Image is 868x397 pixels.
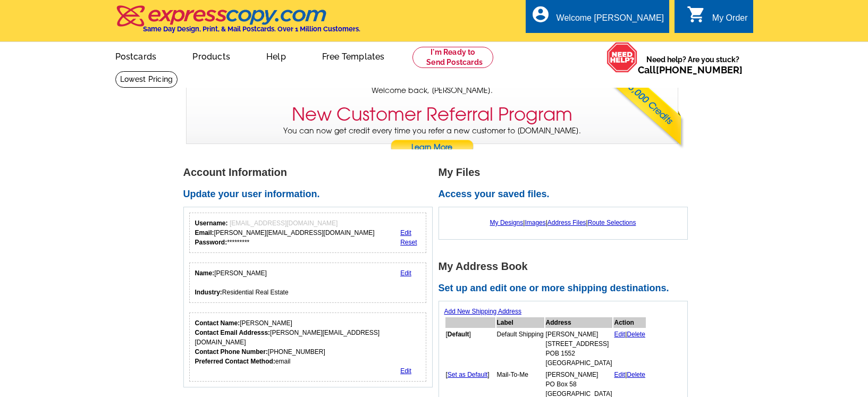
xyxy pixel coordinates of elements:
[606,42,638,73] img: help
[444,308,521,315] a: Add New Shipping Address
[98,43,174,68] a: Postcards
[195,319,240,327] strong: Contact Name:
[557,13,664,28] div: Welcome [PERSON_NAME]
[448,371,487,378] a: Set as Default
[195,229,214,236] strong: Email:
[439,189,694,200] h2: Access your saved files.
[115,13,360,33] a: Same Day Design, Print, & Mail Postcards. Over 1 Million Customers.
[400,239,417,246] a: Reset
[613,317,646,328] th: Action
[588,219,636,226] a: Route Selections
[195,318,421,366] div: [PERSON_NAME] [PERSON_NAME][EMAIL_ADDRESS][DOMAIN_NAME] [PHONE_NUMBER] email
[687,12,748,25] a: shopping_cart My Order
[656,64,743,75] a: [PHONE_NUMBER]
[448,331,469,338] b: Default
[444,213,682,233] div: | | |
[400,229,411,236] a: Edit
[305,43,402,68] a: Free Templates
[687,5,706,24] i: shopping_cart
[445,329,495,368] td: [ ]
[496,329,544,368] td: Default Shipping
[189,213,427,253] div: Your login information.
[195,289,222,296] strong: Industry:
[638,64,743,75] span: Call
[627,331,645,338] a: Delete
[175,43,247,68] a: Products
[496,317,544,328] th: Label
[143,25,360,33] h4: Same Day Design, Print, & Mail Postcards. Over 1 Million Customers.
[195,269,215,277] strong: Name:
[545,317,613,328] th: Address
[249,43,303,68] a: Help
[439,261,694,272] h1: My Address Book
[183,167,439,178] h1: Account Information
[195,218,375,247] div: [PERSON_NAME][EMAIL_ADDRESS][DOMAIN_NAME] *********
[372,85,493,96] span: Welcome back, [PERSON_NAME].
[195,239,227,246] strong: Password:
[547,219,586,226] a: Address Files
[195,358,275,365] strong: Preferred Contact Method:
[187,125,678,156] p: You can now get credit every time you refer a new customer to [DOMAIN_NAME].
[195,219,228,227] strong: Username:
[439,167,694,178] h1: My Files
[195,329,271,336] strong: Contact Email Addresss:
[390,140,474,156] a: Learn More
[292,104,572,125] h3: New Customer Referral Program
[400,269,411,277] a: Edit
[490,219,524,226] a: My Designs
[525,219,545,226] a: Images
[400,367,411,375] a: Edit
[439,283,694,294] h2: Set up and edit one or more shipping destinations.
[531,5,550,24] i: account_circle
[545,329,613,368] td: [PERSON_NAME] [STREET_ADDRESS] POB 1552 [GEOGRAPHIC_DATA]
[183,189,439,200] h2: Update your user information.
[189,312,427,382] div: Who should we contact regarding order issues?
[195,268,289,297] div: [PERSON_NAME] Residential Real Estate
[189,263,427,303] div: Your personal details.
[638,54,748,75] span: Need help? Are you stuck?
[230,219,338,227] span: [EMAIL_ADDRESS][DOMAIN_NAME]
[614,371,625,378] a: Edit
[614,331,625,338] a: Edit
[613,329,646,368] td: |
[195,348,268,356] strong: Contact Phone Number:
[627,371,645,378] a: Delete
[712,13,748,28] div: My Order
